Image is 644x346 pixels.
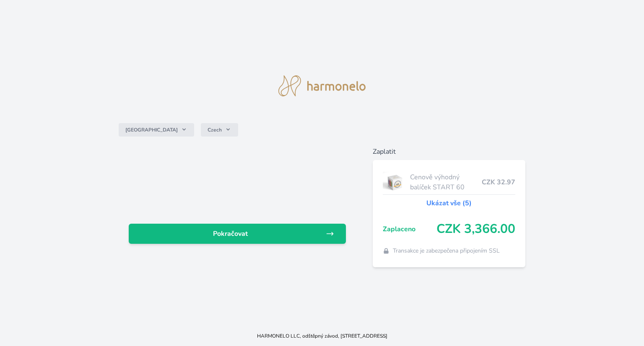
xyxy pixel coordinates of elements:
img: start.jpg [383,172,407,193]
h6: Zaplatit [373,147,525,157]
a: Ukázat vše (5) [426,198,472,208]
span: [GEOGRAPHIC_DATA] [125,127,178,133]
span: CZK 32.97 [482,177,515,187]
span: CZK 3,366.00 [436,222,515,237]
img: logo.svg [278,75,366,96]
span: Zaplaceno [383,224,436,234]
button: Czech [201,123,238,137]
span: Cenově výhodný balíček START 60 [410,172,482,192]
span: Transakce je zabezpečena připojením SSL [393,247,500,255]
span: Czech [208,127,222,133]
span: Pokračovat [135,229,326,239]
a: Pokračovat [129,224,346,244]
button: [GEOGRAPHIC_DATA] [119,123,194,137]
